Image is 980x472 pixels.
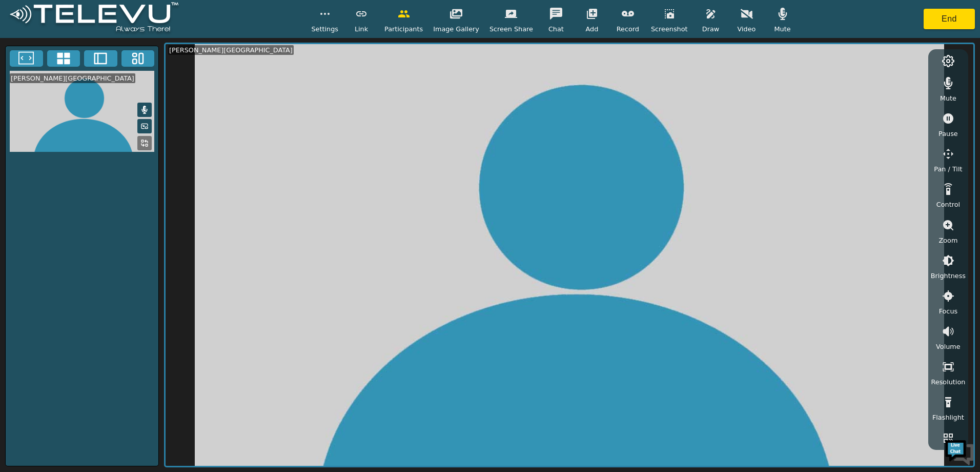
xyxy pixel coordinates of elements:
[944,436,975,467] img: Chat Widget
[17,48,43,73] img: d_736959983_company_1615157101543_736959983
[355,24,368,34] span: Link
[938,235,957,245] span: Zoom
[168,45,294,55] div: [PERSON_NAME][GEOGRAPHIC_DATA]
[651,24,688,34] span: Screenshot
[121,50,155,67] button: Three Window Medium
[384,24,423,34] span: Participants
[548,24,564,34] span: Chat
[10,73,135,83] div: [PERSON_NAME][GEOGRAPHIC_DATA]
[936,200,960,209] span: Control
[586,24,599,34] span: Add
[84,50,117,67] button: Two Window Medium
[939,306,958,316] span: Focus
[311,24,338,34] span: Settings
[774,24,790,34] span: Mute
[934,164,962,174] span: Pan / Tilt
[924,9,975,29] button: End
[489,24,533,34] span: Screen Share
[433,24,479,34] span: Image Gallery
[168,5,193,30] div: Minimize live chat window
[938,129,958,139] span: Pause
[137,136,152,150] button: Replace Feed
[931,377,965,387] span: Resolution
[936,342,961,351] span: Volume
[738,24,756,34] span: Video
[137,119,152,133] button: Picture in Picture
[932,412,964,422] span: Flashlight
[617,24,639,34] span: Record
[940,93,956,103] span: Mute
[53,54,172,67] div: Chat with us now
[5,280,195,316] textarea: Type your message and hit 'Enter'
[931,271,966,281] span: Brightness
[10,50,43,67] button: Fullscreen
[47,50,80,67] button: 4x4
[702,24,719,34] span: Draw
[59,129,141,233] span: We're online!
[137,103,152,117] button: Mute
